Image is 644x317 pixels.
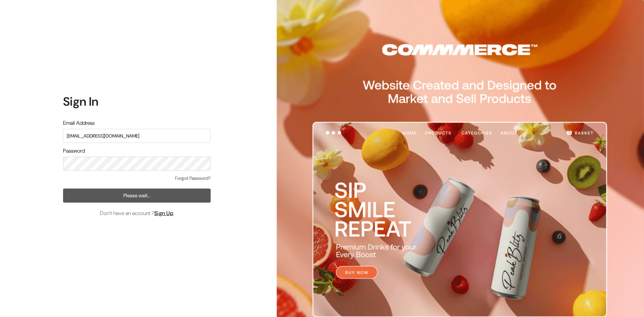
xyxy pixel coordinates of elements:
h1: Sign In [63,94,211,109]
label: Password [63,147,85,155]
a: Forgot Password? [175,175,211,182]
button: Please wait… [63,189,211,203]
span: Don’t have an account ? [100,209,174,217]
a: Sign Up [154,210,174,217]
label: Email Address [63,119,95,127]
